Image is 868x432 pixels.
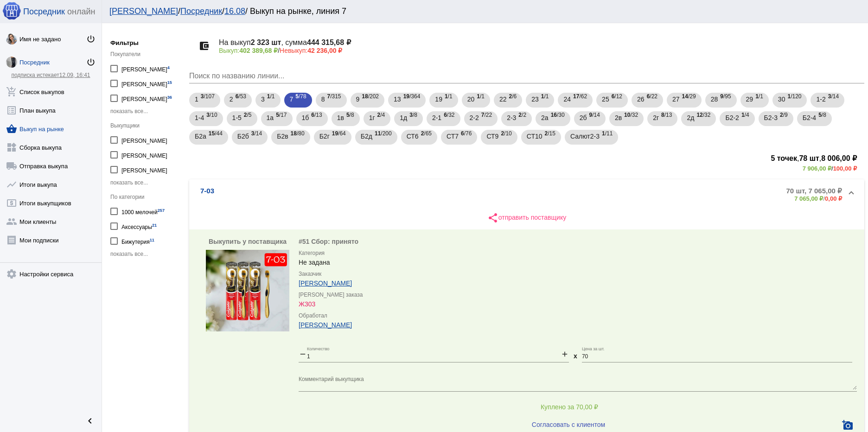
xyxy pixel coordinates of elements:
[375,128,392,147] span: /200
[764,109,778,126] span: Б2-3
[219,47,278,54] span: Выкуп:
[267,91,275,110] span: /1
[409,109,417,128] span: /8
[327,93,330,100] b: 7
[189,179,864,209] mat-expansion-panel-header: 7-0370 шт, 7 065,00 ₽7 065,00 ₽/0,00 ₽
[332,130,338,137] b: 19
[290,91,294,108] span: 7
[589,109,600,128] span: /14
[842,419,853,431] mat-icon: add_a_photo
[818,109,826,128] span: /8
[150,238,154,242] small: 11
[251,38,281,46] b: 2 323 шт
[435,91,442,108] span: 19
[206,109,217,128] span: /10
[787,91,801,110] span: /120
[720,91,731,110] span: /95
[23,7,65,17] span: Посредник
[532,421,605,428] span: Согласовать с клиентом
[615,109,622,126] span: 2в
[299,269,857,279] label: Заказчик
[189,165,857,172] div: /
[311,109,322,128] span: /13
[531,91,539,108] span: 23
[794,195,823,202] b: 7 065,00 ₽
[624,109,638,128] span: /32
[786,195,842,202] div: /
[302,109,309,126] span: 1б
[602,128,613,147] span: /11
[487,214,566,221] span: отправить поставщику
[825,195,842,202] b: 0,00 ₽
[86,57,96,67] mat-icon: power_settings_new
[778,91,785,108] span: 30
[276,109,287,128] span: /17
[6,142,17,153] mat-icon: widgets
[551,109,565,128] span: /30
[299,280,352,287] a: [PERSON_NAME]
[299,237,857,246] div: #51 Сбор: принято
[299,299,857,309] div: Ж303
[661,109,672,128] span: /13
[6,216,17,227] mat-icon: group
[444,112,447,118] b: 6
[276,112,279,118] b: 5
[67,7,95,17] span: онлайн
[236,93,239,100] b: 6
[574,351,577,369] div: x
[647,93,650,100] b: 6
[377,112,381,118] b: 2
[237,128,249,145] span: Б2б
[589,112,593,118] b: 9
[84,415,96,426] mat-icon: chevron_left
[299,248,857,267] div: Не задана
[59,72,90,78] span: 12.09, 16:41
[803,109,816,126] span: Б2-4
[470,109,479,126] span: 2-2
[110,39,185,46] h5: Фильтры
[121,220,157,232] div: Аксессуары
[725,109,739,126] span: Б2-2
[200,187,214,202] b: 7-03
[321,91,325,108] span: 8
[299,290,857,299] label: [PERSON_NAME] заказа
[696,112,702,118] b: 12
[121,77,172,89] div: [PERSON_NAME]
[110,251,148,257] span: показать все...
[110,194,185,200] div: По категории
[232,109,242,126] span: 1-5
[6,197,17,209] mat-icon: local_atm
[527,128,542,145] span: СТ10
[110,122,185,129] div: Выкупщики
[818,112,822,118] b: 5
[771,154,797,162] b: 5 точек
[501,130,504,137] b: 2
[741,112,745,118] b: 1
[6,160,17,172] mat-icon: local_shipping
[394,91,401,108] span: 13
[509,93,512,100] b: 2
[219,47,857,54] p: /
[121,133,167,146] div: [PERSON_NAME]
[121,205,165,217] div: 1000 мелочей
[6,123,17,134] mat-icon: shopping_basket
[277,128,288,145] span: Б2в
[299,248,857,258] label: Категория
[828,91,839,110] span: /14
[295,91,306,110] span: /78
[409,112,413,118] b: 3
[711,91,718,108] span: 28
[780,109,788,128] span: /9
[653,109,659,126] span: 2г
[444,109,454,128] span: /32
[224,6,245,16] a: 16.08
[295,93,299,100] b: 5
[573,91,587,110] span: /62
[518,112,522,118] b: 2
[189,152,857,165] h3: , ,
[362,91,379,110] span: /202
[209,130,215,137] b: 15
[375,130,381,137] b: 11
[403,91,421,110] span: /364
[110,108,148,114] span: показать все...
